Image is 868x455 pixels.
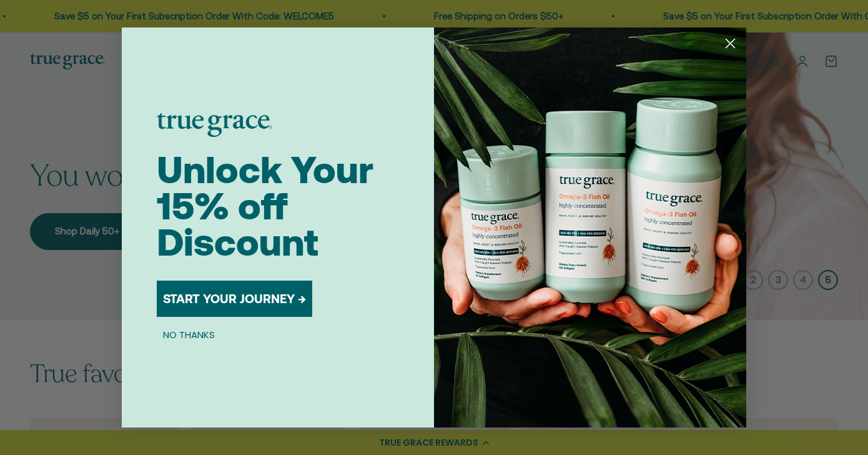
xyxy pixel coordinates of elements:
[157,148,373,264] span: Unlock Your 15% off Discount
[157,327,221,342] button: NO THANKS
[719,32,741,54] button: Close dialog
[157,281,312,317] button: START YOUR JOURNEY →
[434,27,746,427] img: 098727d5-50f8-4f9b-9554-844bb8da1403.jpeg
[157,113,272,137] img: logo placeholder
